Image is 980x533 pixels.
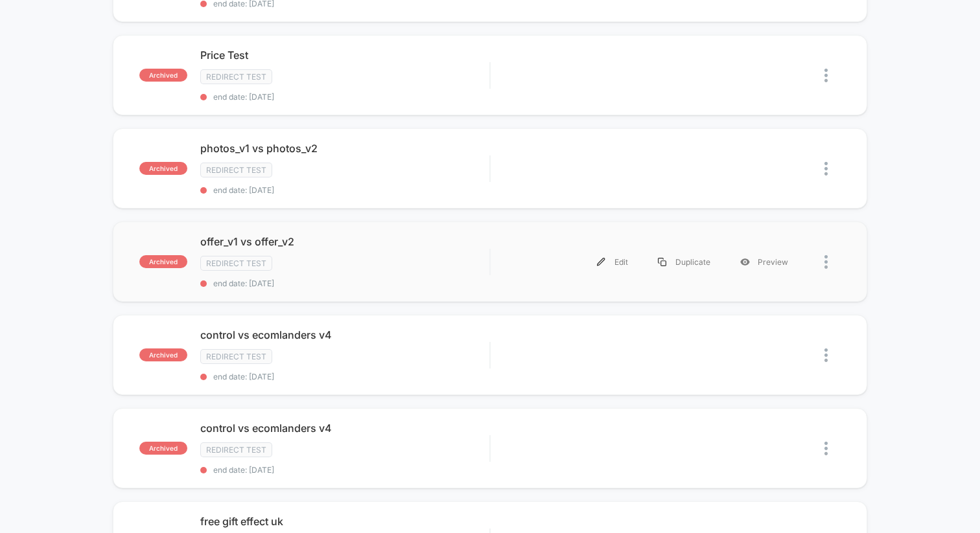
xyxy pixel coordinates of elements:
[824,69,828,82] img: close
[139,442,187,455] span: archived
[725,247,803,277] div: Preview
[200,328,489,341] span: control vs ecomlanders v4
[643,247,725,277] div: Duplicate
[658,258,666,266] img: menu
[139,348,187,361] span: archived
[200,235,489,248] span: offer_v1 vs offer_v2
[139,162,187,175] span: archived
[200,69,272,84] span: Redirect Test
[200,442,272,457] span: Redirect Test
[200,92,489,102] span: end date: [DATE]
[139,255,187,268] span: archived
[200,422,489,435] span: control vs ecomlanders v4
[582,247,643,277] div: Edit
[824,348,828,362] img: close
[824,442,828,455] img: close
[200,515,489,528] span: free gift effect uk
[200,49,489,62] span: Price Test
[824,162,828,176] img: close
[139,69,187,82] span: archived
[200,142,489,155] span: photos_v1 vs photos_v2
[200,465,489,475] span: end date: [DATE]
[200,163,272,177] span: Redirect Test
[597,258,605,266] img: menu
[200,278,489,288] span: end date: [DATE]
[200,349,272,364] span: Redirect Test
[200,185,489,195] span: end date: [DATE]
[200,372,489,381] span: end date: [DATE]
[200,256,272,271] span: Redirect Test
[824,255,828,269] img: close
